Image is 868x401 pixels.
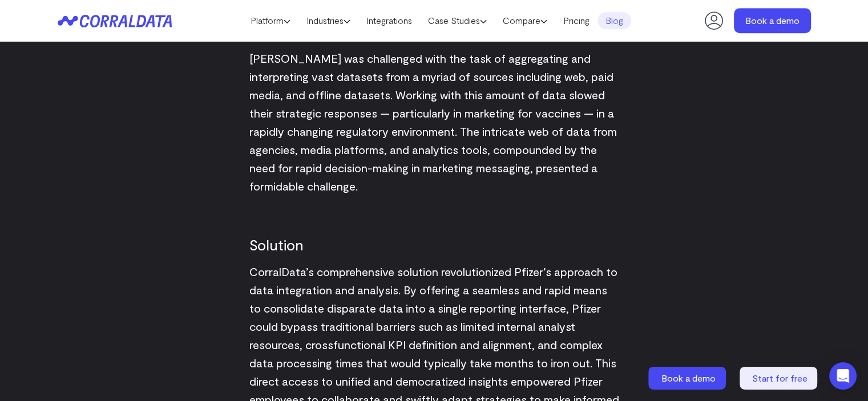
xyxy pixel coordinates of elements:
a: Industries [298,12,358,29]
a: Start for free [740,367,819,390]
a: Book a demo [648,367,728,390]
a: Compare [495,12,555,29]
a: Blog [597,12,631,29]
h2: Solution [249,235,619,254]
div: Open Intercom Messenger [829,362,857,390]
span: Book a demo [661,372,716,383]
a: Integrations [358,12,420,29]
span: Start for free [752,372,808,383]
a: Book a demo [734,8,811,33]
a: Case Studies [420,12,495,29]
span: [PERSON_NAME] was challenged with the task of aggregating and interpreting vast datasets from a m... [249,51,617,193]
a: Pricing [555,12,597,29]
a: Platform [243,12,298,29]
